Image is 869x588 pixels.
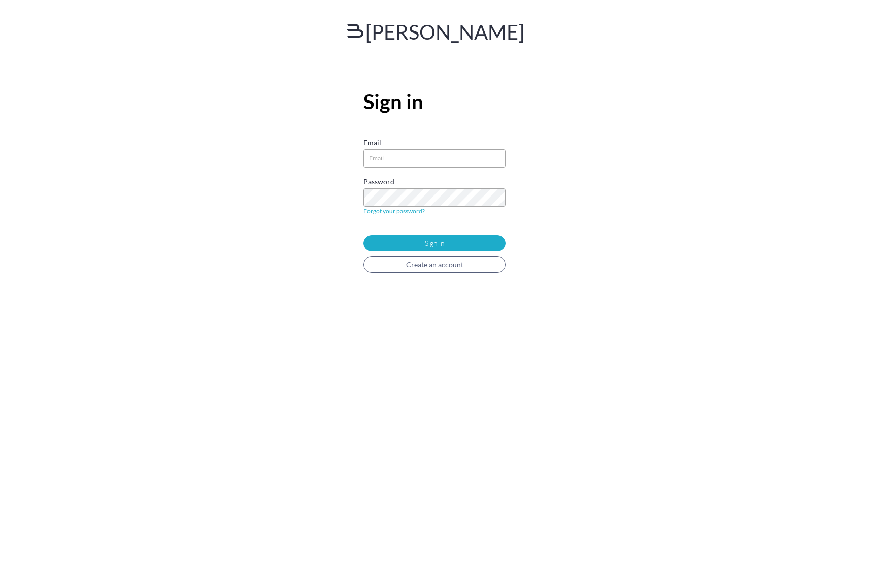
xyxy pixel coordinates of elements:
[363,207,425,215] a: Forgot your password?
[363,235,506,251] button: Sign in
[363,256,506,273] a: Create an account
[363,139,381,147] span: Email
[345,20,524,44] a: [PERSON_NAME]
[363,178,394,186] span: Password
[363,188,506,207] input: Password
[363,149,506,168] input: Email
[363,90,506,113] h1: Sign in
